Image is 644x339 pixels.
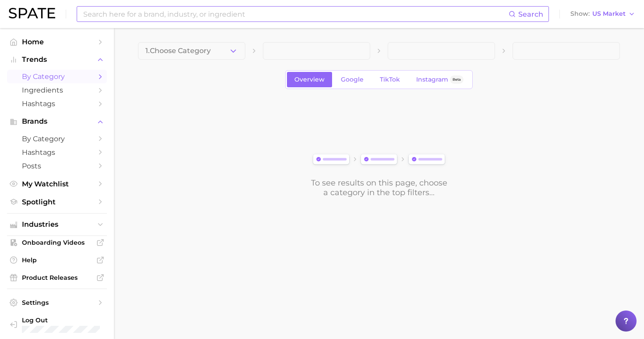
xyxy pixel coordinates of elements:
[22,299,92,307] span: Settings
[22,72,92,81] span: by Category
[7,35,107,49] a: Home
[341,76,364,83] span: Google
[592,11,626,16] span: US Market
[294,76,325,83] span: Overview
[409,72,471,87] a: InstagramBeta
[22,148,92,157] span: Hashtags
[518,10,543,18] span: Search
[568,8,637,20] button: ShowUS Market
[380,76,400,83] span: TikTok
[7,177,107,191] a: My Watchlist
[416,76,448,83] span: Instagram
[82,7,509,21] input: Search here for a brand, industry, or ingredient
[22,256,92,264] span: Help
[287,72,332,87] a: Overview
[7,271,107,284] a: Product Releases
[22,274,92,282] span: Product Releases
[310,152,448,168] img: svg%3e
[9,8,55,18] img: SPATE
[22,100,92,108] span: Hashtags
[7,146,107,159] a: Hashtags
[7,195,107,209] a: Spotlight
[22,162,92,170] span: Posts
[7,132,107,146] a: by Category
[7,296,107,309] a: Settings
[22,118,92,125] span: Brands
[22,86,92,94] span: Ingredients
[145,47,211,55] span: 1. Choose Category
[22,316,100,324] span: Log Out
[22,180,92,188] span: My Watchlist
[7,236,107,249] a: Onboarding Videos
[22,56,92,64] span: Trends
[22,198,92,206] span: Spotlight
[138,42,245,60] button: 1.Choose Category
[7,314,107,335] a: Log out. Currently logged in with e-mail alyssa@spate.nyc.
[22,221,92,228] span: Industries
[7,159,107,173] a: Posts
[22,239,92,246] span: Onboarding Videos
[22,135,92,143] span: by Category
[7,53,107,66] button: Trends
[570,11,590,16] span: Show
[372,72,407,87] a: TikTok
[333,72,371,87] a: Google
[7,218,107,231] button: Industries
[22,38,92,46] span: Home
[7,115,107,128] button: Brands
[7,253,107,267] a: Help
[310,178,448,197] div: To see results on this page, choose a category in the top filters...
[7,70,107,83] a: by Category
[7,97,107,111] a: Hashtags
[453,76,461,83] span: Beta
[7,83,107,97] a: Ingredients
